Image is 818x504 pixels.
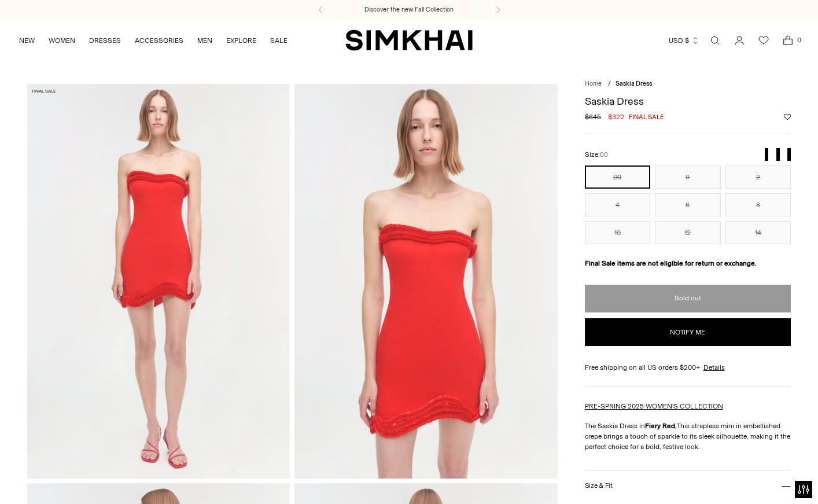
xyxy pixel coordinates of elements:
a: MEN [197,28,212,53]
a: Open cart modal [776,29,799,52]
button: 10 [585,221,651,244]
button: 00 [585,165,651,189]
a: SALE [270,28,288,53]
a: ACCESSORIES [135,28,183,53]
s: $645 [585,112,601,122]
a: Details [703,362,725,373]
button: 0 [655,165,721,189]
span: Saskia Dress [616,80,652,87]
strong: Fiery Red. [645,422,677,430]
button: 12 [655,221,721,244]
a: Open search modal [703,29,727,52]
span: 00 [600,151,608,159]
a: Wishlist [752,29,775,52]
button: Notify me [585,318,791,346]
a: Discover the new Fall Collection [364,5,454,14]
span: 0 [794,35,804,45]
a: SIMKHAI [345,29,473,51]
h3: Size & Fit [585,482,613,490]
a: Home [585,80,602,87]
strong: Final Sale items are not eligible for return or exchange. [585,259,757,267]
button: 6 [655,193,721,216]
button: 8 [725,193,791,216]
img: Saskia Dress [294,84,558,479]
a: WOMEN [49,28,75,53]
button: 14 [725,221,791,244]
a: PRE-SPRING 2025 WOMEN'S COLLECTION [585,402,723,410]
label: Size: [585,149,608,160]
div: / [608,79,611,89]
p: The Saskia Dress in This strapless mini in embellished crepe brings a touch of sparkle to its sle... [585,421,791,452]
button: 2 [725,165,791,189]
button: USD $ [669,28,699,53]
div: Free shipping on all US orders $200+ [585,362,791,373]
a: EXPLORE [226,28,256,53]
button: 4 [585,193,651,216]
button: Add to Wishlist [784,113,791,120]
a: NEW [19,28,35,53]
a: Go to the account page [728,29,751,52]
img: Saskia Dress [27,84,290,479]
h1: Saskia Dress [585,96,791,106]
nav: breadcrumbs [585,79,791,89]
span: $322 [608,112,624,122]
button: Size & Fit [585,471,791,501]
a: DRESSES [89,28,121,53]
